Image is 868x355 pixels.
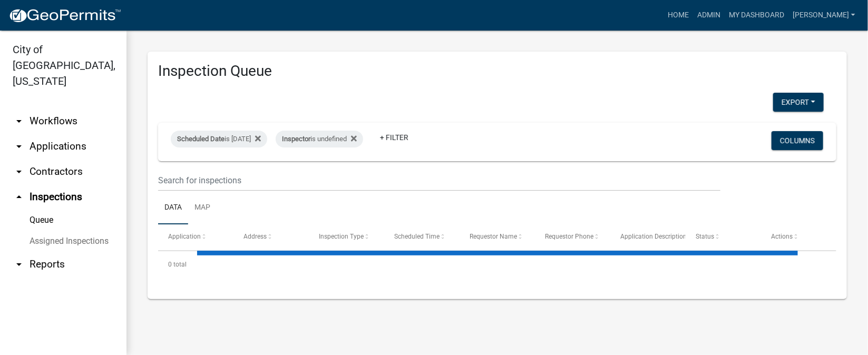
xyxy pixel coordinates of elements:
span: Application Description [620,233,687,240]
datatable-header-cell: Requestor Phone [535,224,610,250]
span: Requestor Phone [545,233,593,240]
i: arrow_drop_down [13,258,25,271]
h3: Inspection Queue [158,62,836,80]
datatable-header-cell: Actions [761,224,836,250]
datatable-header-cell: Scheduled Time [384,224,460,250]
datatable-header-cell: Inspection Type [309,224,384,250]
div: 0 total [158,251,836,278]
input: Search for inspections [158,170,720,191]
a: My Dashboard [725,5,788,25]
span: Address [243,233,267,240]
div: is undefined [276,131,363,147]
datatable-header-cell: Application Description [610,224,686,250]
span: Scheduled Time [394,233,440,240]
datatable-header-cell: Requestor Name [460,224,535,250]
a: Admin [693,5,725,25]
datatable-header-cell: Address [233,224,309,250]
div: is [DATE] [171,131,267,147]
button: Columns [772,131,823,150]
i: arrow_drop_down [13,115,25,127]
i: arrow_drop_down [13,140,25,153]
span: Inspector [282,135,310,143]
i: arrow_drop_up [13,191,25,203]
a: + Filter [372,128,417,147]
a: Home [664,5,693,25]
span: Scheduled Date [177,135,225,143]
span: Application [168,233,201,240]
a: [PERSON_NAME] [788,5,860,25]
a: Data [158,191,188,225]
datatable-header-cell: Status [686,224,761,250]
span: Status [696,233,714,240]
datatable-header-cell: Application [158,224,233,250]
button: Export [773,93,824,112]
a: Map [188,191,217,225]
span: Actions [771,233,793,240]
i: arrow_drop_down [13,165,25,178]
span: Inspection Type [319,233,364,240]
span: Requestor Name [470,233,517,240]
